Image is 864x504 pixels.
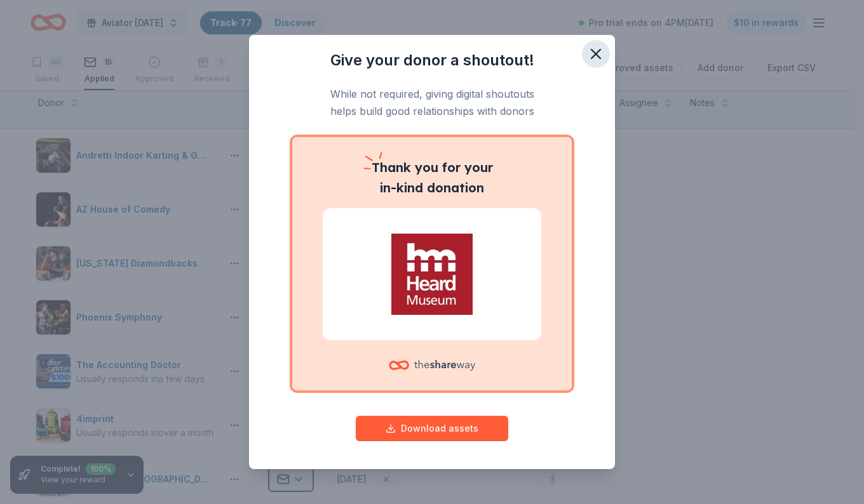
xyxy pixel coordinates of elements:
[323,157,541,198] p: you for your in-kind donation
[372,159,411,175] span: Thank
[274,50,590,70] h3: Give your donor a shoutout!
[338,234,526,315] img: Heard Museum
[356,416,508,441] button: Download assets
[274,86,590,119] p: While not required, giving digital shoutouts helps build good relationships with donors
